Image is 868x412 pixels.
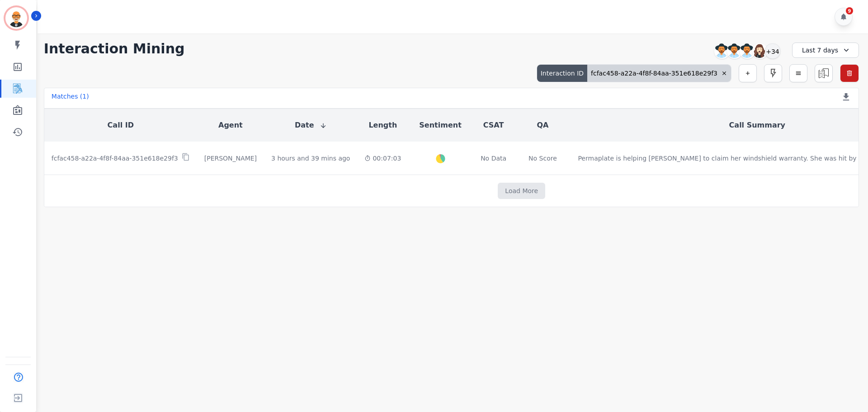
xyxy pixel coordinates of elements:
div: fcfac458-a22a-4f8f-84aa-351e618e29f3 [587,65,731,82]
div: No Data [480,154,508,163]
button: Call Summary [729,120,785,131]
div: [PERSON_NAME] [204,154,257,163]
button: Call ID [108,120,134,131]
div: 9 [846,7,853,14]
button: Length [368,120,397,131]
button: Load More [498,183,545,199]
div: 00:07:03 [364,154,401,163]
img: Bordered avatar [5,7,27,29]
div: No Score [528,154,557,163]
div: Interaction ID [537,65,587,82]
div: +34 [765,43,780,59]
p: fcfac458-a22a-4f8f-84aa-351e618e29f3 [52,154,178,163]
button: Date [295,120,327,131]
div: Matches ( 1 ) [52,92,89,104]
button: Sentiment [419,120,461,131]
div: Last 7 days [792,43,859,58]
div: 3 hours and 39 mins ago [271,154,350,163]
h1: Interaction Mining [44,41,185,57]
button: CSAT [483,120,504,131]
button: Agent [218,120,243,131]
button: QA [537,120,548,131]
